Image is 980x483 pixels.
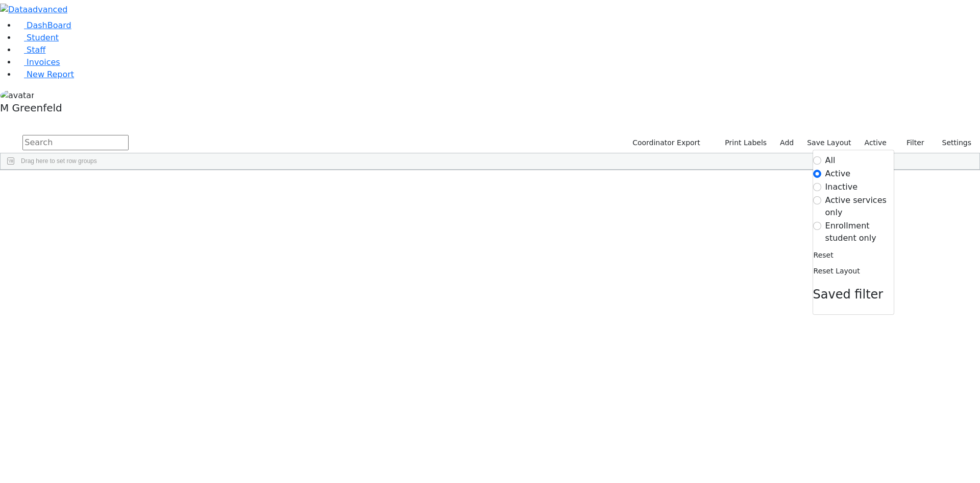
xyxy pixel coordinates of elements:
[27,33,59,42] span: Student
[16,57,60,67] a: Invoices
[825,194,894,219] label: Active services only
[27,45,45,55] span: Staff
[16,45,45,55] a: Staff
[860,135,891,151] label: Active
[929,135,976,151] button: Settings
[22,135,129,150] input: Search
[813,287,884,302] span: Saved filter
[813,156,821,165] input: All
[813,150,894,315] div: Settings
[16,20,71,30] a: DashBoard
[16,33,59,42] a: Student
[893,135,929,151] button: Filter
[27,57,60,67] span: Invoices
[825,181,858,193] label: Inactive
[27,70,74,79] span: New Report
[813,183,821,191] input: Inactive
[802,135,855,151] button: Save Layout
[775,135,798,151] a: Add
[27,20,71,30] span: DashBoard
[825,220,894,244] label: Enrollment student only
[713,135,771,151] button: Print Labels
[813,263,861,279] button: Reset Layout
[825,168,851,180] label: Active
[825,154,836,167] label: All
[21,157,97,165] span: Drag here to set row groups
[813,247,834,263] button: Reset
[626,135,705,151] button: Coordinator Export
[16,70,74,79] a: New Report
[813,170,821,178] input: Active
[813,196,821,204] input: Active services only
[813,222,821,230] input: Enrollment student only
